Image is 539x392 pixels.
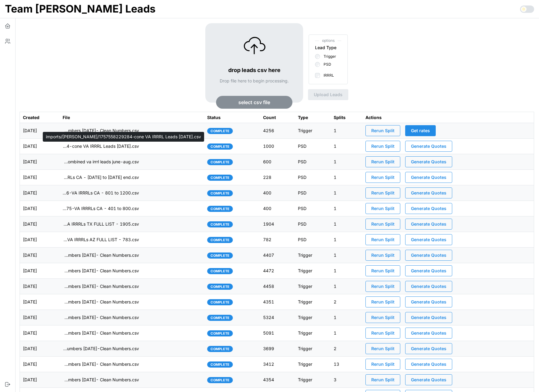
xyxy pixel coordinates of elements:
p: imports/[PERSON_NAME]/1757558229284-cone VA IRRRL Leads [DATE].csv [63,143,139,149]
td: [DATE] [20,294,60,310]
p: imports/[PERSON_NAME]/1757540021979-combined va irrrl leads june-aug.csv [63,159,139,165]
button: Rerun Split [365,281,400,292]
span: select csv file [238,96,270,108]
td: Trigger [295,123,331,139]
td: 1 [331,248,362,263]
button: Rerun Split [365,374,400,385]
span: complete [211,222,229,227]
span: Generate Quotes [411,375,446,385]
span: Rerun Split [371,157,394,167]
td: 3699 [260,341,295,357]
span: Rerun Split [371,297,394,307]
span: Rerun Split [371,125,394,136]
span: complete [211,191,229,196]
span: complete [211,128,229,134]
button: Rerun Split [365,296,400,307]
p: imports/[PERSON_NAME]/1756479254704-TU Master List With Numbers [DATE]- Clean Numbers.csv [63,361,139,367]
span: Rerun Split [371,172,394,183]
td: Trigger [295,248,331,263]
td: 1 [331,139,362,154]
button: Generate Quotes [405,265,452,276]
span: Generate Quotes [411,203,446,214]
p: imports/[PERSON_NAME]/1756909545890-TU Master List With Numbers [DATE]- Clean Numbers.csv [63,330,139,336]
span: complete [211,268,229,274]
td: [DATE] [20,201,60,216]
span: Rerun Split [371,219,394,229]
button: Rerun Split [365,265,400,276]
span: Generate Quotes [411,141,446,151]
span: complete [211,377,229,383]
span: Rerun Split [371,188,394,198]
p: imports/[PERSON_NAME]/1757518530745-TU Master List With Numbers [DATE]- Clean Numbers.csv [63,252,139,258]
span: Generate Quotes [411,219,446,229]
span: Rerun Split [371,203,394,214]
button: Rerun Split [365,203,400,214]
span: Upload Leads [314,89,343,100]
span: complete [211,362,229,367]
td: 4472 [260,263,295,279]
td: PSD [295,185,331,201]
span: Generate Quotes [411,157,446,167]
p: imports/[PERSON_NAME]/1756817211366-TU Master List With Numbers [DATE]-Clean Numbers.csv [63,346,139,352]
td: 1 [331,123,362,139]
td: 1 [331,216,362,232]
p: imports/[PERSON_NAME]/1757097937494-TU Master List With Numbers [DATE]- Clean Numbers.csv [63,299,139,305]
button: select csv file [216,96,292,109]
span: Generate Quotes [411,359,446,369]
td: [DATE] [20,232,60,248]
td: [DATE] [20,154,60,170]
td: PSD [295,154,331,170]
th: Status [204,112,260,123]
td: [DATE] [20,310,60,325]
span: Generate Quotes [411,188,446,198]
h1: Team [PERSON_NAME] Leads [5,2,156,16]
span: Rerun Split [371,266,394,276]
button: Generate Quotes [405,219,452,230]
th: Splits [331,112,362,123]
span: Rerun Split [371,343,394,354]
button: Upload Leads [308,89,348,100]
td: 1 [331,279,362,294]
button: Generate Quotes [405,156,452,167]
span: complete [211,331,229,336]
p: imports/[PERSON_NAME]/1757527362096-+VA IRRRLs TX FULL LIST - 1905.csv [63,221,139,227]
td: Trigger [295,279,331,294]
p: imports/[PERSON_NAME]/1757527944775-VA IRRRLs CA - 401 to 800.csv [63,205,139,212]
span: Generate Quotes [411,266,446,276]
td: 1 [331,310,362,325]
td: 782 [260,232,295,248]
span: Rerun Split [371,359,394,369]
button: Generate Quotes [405,250,452,261]
td: Trigger [295,310,331,325]
th: File [60,112,204,123]
td: 1 [331,185,362,201]
td: PSD [295,216,331,232]
span: complete [211,159,229,165]
span: Rerun Split [371,250,394,260]
button: Generate Quotes [405,296,452,307]
span: complete [211,253,229,258]
td: 2 [331,294,362,310]
button: Generate Quotes [405,328,452,339]
td: 4351 [260,294,295,310]
td: PSD [295,201,331,216]
button: Rerun Split [365,234,400,245]
td: PSD [295,170,331,185]
td: [DATE] [20,341,60,357]
span: Generate Quotes [411,297,446,307]
td: [DATE] [20,139,60,154]
td: 5324 [260,310,295,325]
button: Rerun Split [365,343,400,354]
td: 600 [260,154,295,170]
button: Generate Quotes [405,281,452,292]
span: options [315,38,341,44]
td: Trigger [295,263,331,279]
td: Trigger [295,357,331,372]
p: imports/[PERSON_NAME]/1757426525864-TU Master List With Numbers [DATE]- Clean Numbers.csv [63,268,139,274]
th: Actions [362,112,534,123]
span: Generate Quotes [411,328,446,338]
td: 2 [331,341,362,357]
td: [DATE] [20,170,60,185]
td: [DATE] [20,263,60,279]
p: imports/[PERSON_NAME]/1757598799438-TU Master List With Numbers [DATE]- Clean Numbers.csv [63,128,139,134]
